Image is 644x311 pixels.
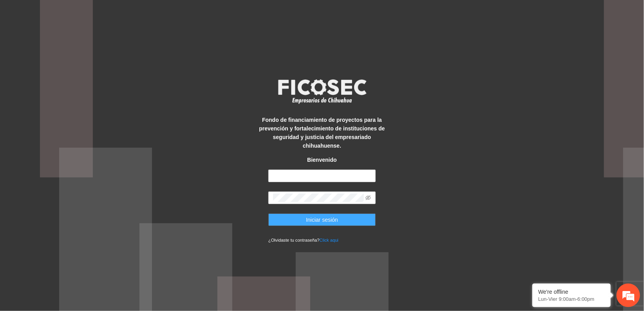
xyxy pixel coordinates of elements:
[306,215,338,224] span: Iniciar sesión
[273,77,371,106] img: logo
[320,238,339,242] a: Click aqui
[538,296,605,302] p: Lun-Vier 9:00am-6:00pm
[128,4,147,23] div: Minimizar ventana de chat en vivo
[41,40,132,50] div: Dejar un mensaje
[538,289,605,295] div: We're offline
[268,213,376,226] button: Iniciar sesión
[15,105,138,184] span: Estamos sin conexión. Déjenos un mensaje.
[4,214,149,241] textarea: Escriba su mensaje aquí y haga clic en “Enviar”
[268,238,338,242] small: ¿Olvidaste tu contraseña?
[365,195,371,201] span: eye-invisible
[307,157,336,163] strong: Bienvenido
[259,117,385,149] strong: Fondo de financiamiento de proyectos para la prevención y fortalecimiento de instituciones de seg...
[117,241,142,252] em: Enviar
